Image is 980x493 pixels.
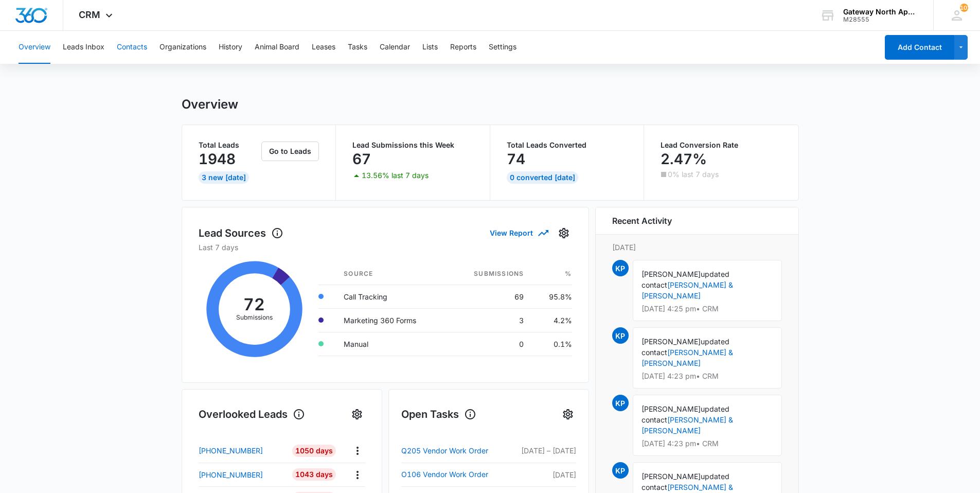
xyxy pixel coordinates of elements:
td: Call Tracking [335,285,448,308]
div: notifications count [960,4,968,12]
button: Overview [19,31,50,64]
td: 0 [448,332,532,356]
p: 13.56% last 7 days [362,172,429,179]
button: Leases [312,31,335,64]
button: Settings [560,406,576,422]
a: O106 Vendor Work Order [401,468,516,481]
h1: Overlooked Leads [199,407,305,422]
button: Contacts [117,31,147,64]
td: 69 [448,285,532,308]
button: Leads Inbox [63,31,104,64]
span: [PERSON_NAME] [642,270,701,278]
td: Marketing 360 Forms [335,308,448,332]
span: CRM [79,9,100,20]
button: Lists [422,31,438,64]
button: Calendar [380,31,410,64]
span: KP [612,462,629,479]
a: Go to Leads [261,147,319,155]
span: KP [612,260,629,276]
div: account id [843,16,918,23]
p: 2.47% [661,151,707,167]
button: Tasks [348,31,367,64]
a: Q205 Vendor Work Order [401,445,516,457]
p: [DATE] 4:23 pm • CRM [642,440,773,447]
span: KP [612,395,629,411]
p: Total Leads [199,142,260,149]
span: KP [612,327,629,344]
button: Animal Board [255,31,299,64]
button: Go to Leads [261,142,319,161]
span: [PERSON_NAME] [642,404,701,413]
div: 1050 Days [292,445,336,457]
p: 74 [507,151,525,167]
button: Settings [556,225,572,241]
p: Lead Submissions this Week [352,142,473,149]
p: Lead Conversion Rate [661,142,782,149]
td: Manual [335,332,448,356]
a: [PHONE_NUMBER] [199,469,285,480]
button: Organizations [159,31,206,64]
button: Settings [489,31,516,64]
p: [DATE] 4:25 pm • CRM [642,305,773,312]
a: [PERSON_NAME] & [PERSON_NAME] [642,348,733,367]
span: [PERSON_NAME] [642,337,701,346]
h1: Lead Sources [199,225,283,241]
td: 0.1% [532,332,572,356]
a: [PHONE_NUMBER] [199,445,285,456]
a: [PERSON_NAME] & [PERSON_NAME] [642,415,733,435]
div: 1043 Days [292,468,336,481]
div: 0 Converted [DATE] [507,171,578,184]
td: 3 [448,308,532,332]
th: Source [335,263,448,285]
p: 67 [352,151,371,167]
p: Last 7 days [199,242,572,253]
h1: Overview [182,97,238,112]
p: [DATE] [612,242,782,253]
p: [DATE] [516,469,576,480]
p: 0% last 7 days [668,171,719,178]
p: Total Leads Converted [507,142,628,149]
a: [PERSON_NAME] & [PERSON_NAME] [642,280,733,300]
div: 3 New [DATE] [199,171,249,184]
h6: Recent Activity [612,215,672,227]
td: 95.8% [532,285,572,308]
button: Add Contact [885,35,954,60]
p: [PHONE_NUMBER] [199,469,263,480]
span: 102 [960,4,968,12]
p: 1948 [199,151,236,167]
button: View Report [490,224,547,242]
p: [PHONE_NUMBER] [199,445,263,456]
button: Settings [349,406,365,422]
p: [DATE] – [DATE] [516,445,576,456]
button: Actions [349,467,365,483]
th: Submissions [448,263,532,285]
div: account name [843,8,918,16]
span: [PERSON_NAME] [642,472,701,481]
p: [DATE] 4:23 pm • CRM [642,373,773,380]
button: Actions [349,443,365,459]
td: 4.2% [532,308,572,332]
button: Reports [450,31,476,64]
h1: Open Tasks [401,407,476,422]
th: % [532,263,572,285]
button: History [219,31,242,64]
